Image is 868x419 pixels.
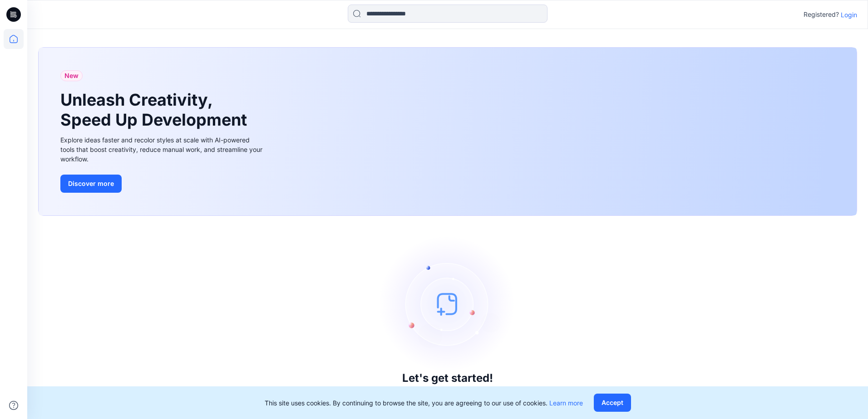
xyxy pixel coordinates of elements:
h1: Unleash Creativity, Speed Up Development [60,90,251,129]
span: New [64,70,79,81]
img: empty-state-image.svg [380,236,516,372]
button: Accept [594,394,631,412]
div: Explore ideas faster and recolor styles at scale with AI-powered tools that boost creativity, red... [60,135,265,164]
a: Learn more [549,399,583,407]
a: Discover more [60,175,265,193]
p: Login [841,10,857,19]
button: Discover more [60,175,122,193]
p: Registered? [804,9,839,20]
h3: Let's get started! [402,372,493,385]
p: This site uses cookies. By continuing to browse the site, you are agreeing to our use of cookies. [265,398,583,408]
